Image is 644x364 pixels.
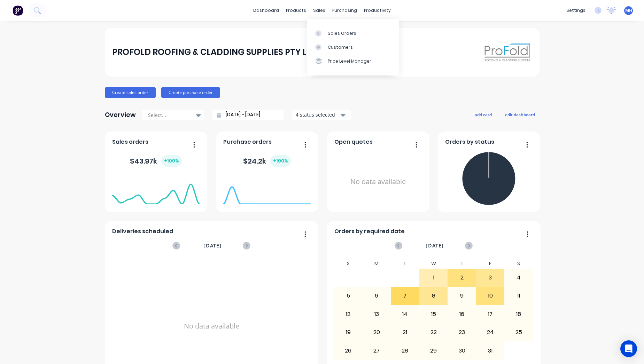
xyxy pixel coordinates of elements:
[292,110,351,120] button: 4 status selected
[448,269,476,286] div: 2
[13,5,23,16] img: Factory
[563,5,589,16] div: settings
[363,259,391,269] div: M
[161,155,182,167] div: + 100 %
[328,30,356,37] div: Sales Orders
[130,155,182,167] div: $ 43.97k
[334,259,363,269] div: S
[476,287,504,304] div: 10
[363,287,391,304] div: 6
[448,259,476,269] div: T
[426,242,444,250] span: [DATE]
[448,306,476,323] div: 16
[476,324,504,341] div: 24
[420,269,448,286] div: 1
[505,306,533,323] div: 18
[360,5,394,16] div: productivity
[620,340,637,357] div: Open Intercom Messenger
[419,259,448,269] div: W
[334,138,373,146] span: Open quotes
[391,306,419,323] div: 14
[334,324,362,341] div: 19
[476,306,504,323] div: 17
[363,342,391,359] div: 27
[328,44,353,50] div: Customers
[448,342,476,359] div: 30
[363,324,391,341] div: 20
[329,5,360,16] div: purchasing
[310,5,329,16] div: sales
[105,87,156,98] button: Create sales order
[105,108,136,122] div: Overview
[476,259,505,269] div: F
[505,324,533,341] div: 25
[470,110,496,119] button: add card
[505,287,533,304] div: 11
[420,324,448,341] div: 22
[505,269,533,286] div: 4
[391,324,419,341] div: 21
[112,138,148,146] span: Sales orders
[334,149,422,215] div: No data available
[483,40,532,64] img: PROFOLD ROOFING & CLADDING SUPPLIES PTY LTD
[328,58,371,64] div: Price Level Manager
[445,138,494,146] span: Orders by status
[448,287,476,304] div: 9
[420,306,448,323] div: 15
[334,287,362,304] div: 5
[307,26,399,40] a: Sales Orders
[307,54,399,68] a: Price Level Manager
[501,110,540,119] button: edit dashboard
[625,7,632,14] span: MH
[282,5,310,16] div: products
[476,269,504,286] div: 3
[334,306,362,323] div: 12
[296,111,340,118] div: 4 status selected
[250,5,282,16] a: dashboard
[420,342,448,359] div: 29
[334,227,405,236] span: Orders by required date
[504,259,533,269] div: S
[161,87,220,98] button: Create purchase order
[448,324,476,341] div: 23
[391,342,419,359] div: 28
[391,259,419,269] div: T
[203,242,222,250] span: [DATE]
[112,45,318,59] div: PROFOLD ROOFING & CLADDING SUPPLIES PTY LTD
[243,155,291,167] div: $ 24.2k
[476,342,504,359] div: 31
[420,287,448,304] div: 8
[391,287,419,304] div: 7
[307,40,399,54] a: Customers
[270,155,291,167] div: + 100 %
[363,306,391,323] div: 13
[334,342,362,359] div: 26
[223,138,272,146] span: Purchase orders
